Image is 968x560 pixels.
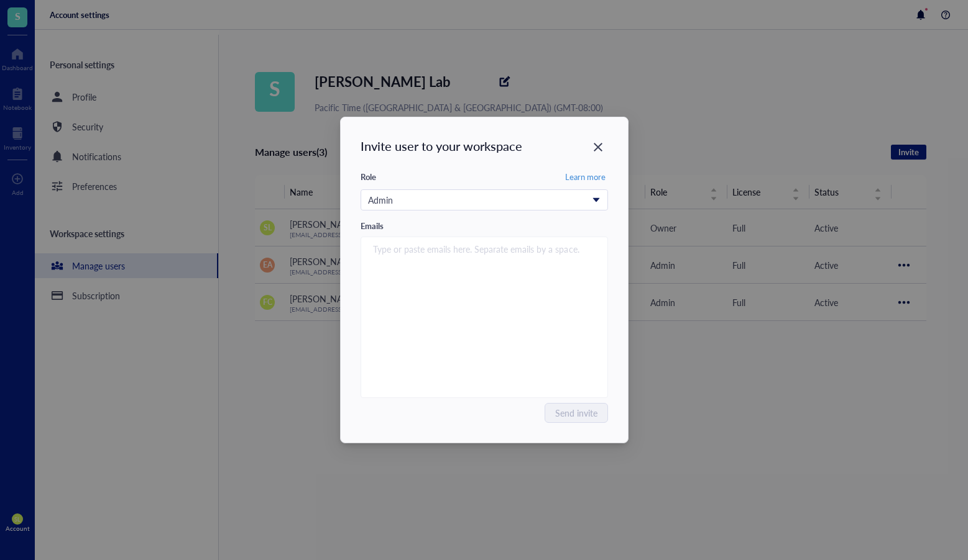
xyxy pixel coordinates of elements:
div: Invite user to your workspace [361,137,608,155]
div: Admin [368,193,587,207]
button: Send invite [545,403,608,423]
button: Learn more [562,169,607,184]
div: Emails [361,220,384,232]
button: Close [588,137,608,157]
span: Close [588,140,608,155]
span: Learn more [565,171,605,183]
div: Role [361,171,376,183]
